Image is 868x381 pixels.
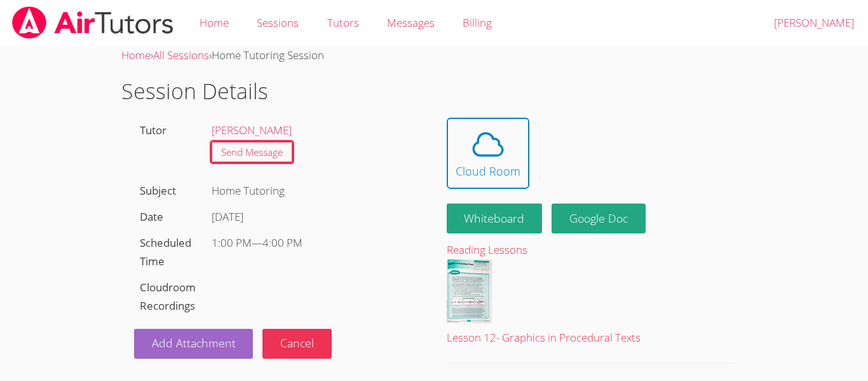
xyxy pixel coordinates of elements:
[121,48,151,62] a: Home
[447,118,529,189] button: Cloud Room
[140,183,176,198] label: Subject
[212,235,252,250] span: 1:00 PM
[121,75,747,107] h1: Session Details
[447,241,734,260] div: Reading Lessons
[447,204,543,233] button: Whiteboard
[212,208,416,226] div: [DATE]
[447,260,492,323] img: Lesson%2012-%20Graphics%20in%20Procedural%20Texts.pdf
[212,123,292,137] a: [PERSON_NAME]
[387,15,435,30] span: Messages
[140,280,196,313] label: Cloudroom Recordings
[552,204,646,233] a: Google Doc
[140,235,191,268] label: Scheduled Time
[212,234,416,253] div: —
[140,209,163,224] label: Date
[134,329,254,359] a: Add Attachment
[447,241,734,347] a: Reading LessonsLesson 12- Graphics in Procedural Texts
[140,123,166,137] label: Tutor
[262,235,302,250] span: 4:00 PM
[456,162,520,180] div: Cloud Room
[262,329,332,359] button: Cancel
[212,48,324,62] span: Home Tutoring Session
[153,48,209,62] a: All Sessions
[212,142,292,163] a: Send Message
[447,329,734,347] div: Lesson 12- Graphics in Procedural Texts
[206,178,421,204] div: Home Tutoring
[11,6,175,39] img: airtutors_banner-c4298cdbf04f3fff15de1276eac7730deb9818008684d7c2e4769d2f7ddbe033.png
[121,46,747,65] div: › ›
